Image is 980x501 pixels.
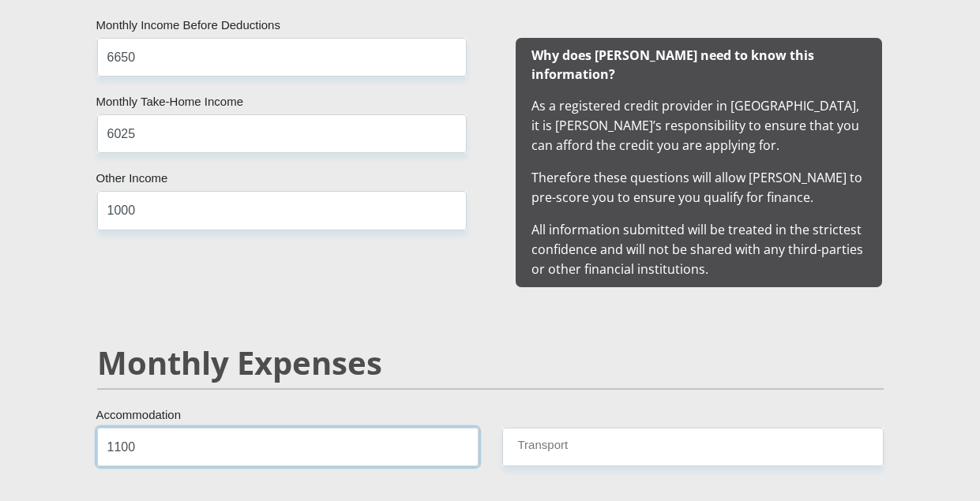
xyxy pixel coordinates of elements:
input: Monthly Take Home Income [97,114,467,153]
input: Monthly Income Before Deductions [97,38,467,77]
input: Expenses - Accommodation [97,428,479,466]
b: Why does [PERSON_NAME] need to know this information? [531,47,814,83]
input: Expenses - Transport [502,428,884,466]
span: As a registered credit provider in [GEOGRAPHIC_DATA], it is [PERSON_NAME]’s responsibility to ens... [531,46,866,278]
input: Other Income [97,191,467,230]
h2: Monthly Expenses [97,344,884,382]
